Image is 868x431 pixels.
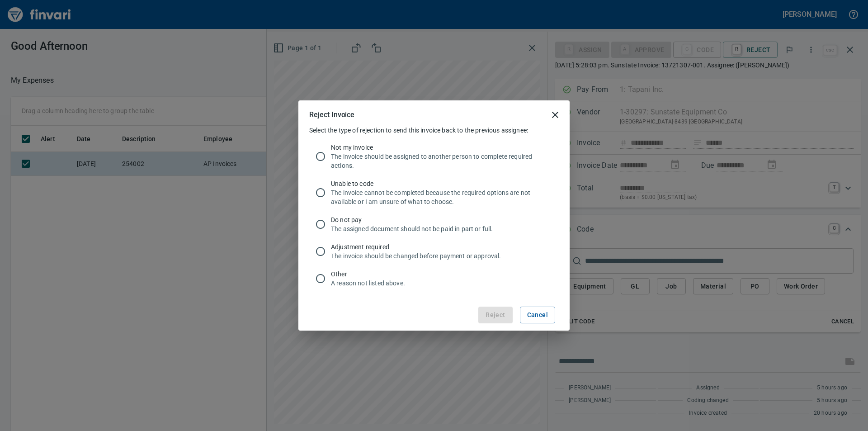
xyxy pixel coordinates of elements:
div: Not my invoiceThe invoice should be assigned to another person to complete required actions. [309,138,559,175]
p: The invoice should be assigned to another person to complete required actions. [331,152,552,170]
p: A reason not listed above. [331,279,552,288]
p: The invoice should be changed before payment or approval. [331,251,552,260]
div: OtherA reason not listed above. [309,265,559,292]
span: Do not pay [331,215,552,224]
div: Do not payThe assigned document should not be paid in part or full. [309,211,559,238]
div: Adjustment requiredThe invoice should be changed before payment or approval. [309,238,559,265]
button: close [544,104,566,126]
span: Unable to code [331,179,552,188]
span: Other [331,270,552,279]
span: Cancel [527,309,548,321]
p: The invoice cannot be completed because the required options are not available or I am unsure of ... [331,188,552,206]
span: Not my invoice [331,143,552,152]
span: Adjustment required [331,242,552,251]
span: Select the type of rejection to send this invoice back to the previous assignee: [309,127,528,134]
div: Unable to codeThe invoice cannot be completed because the required options are not available or I... [309,175,559,211]
button: Cancel [520,307,555,323]
h5: Reject Invoice [309,110,354,119]
p: The assigned document should not be paid in part or full. [331,224,552,233]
